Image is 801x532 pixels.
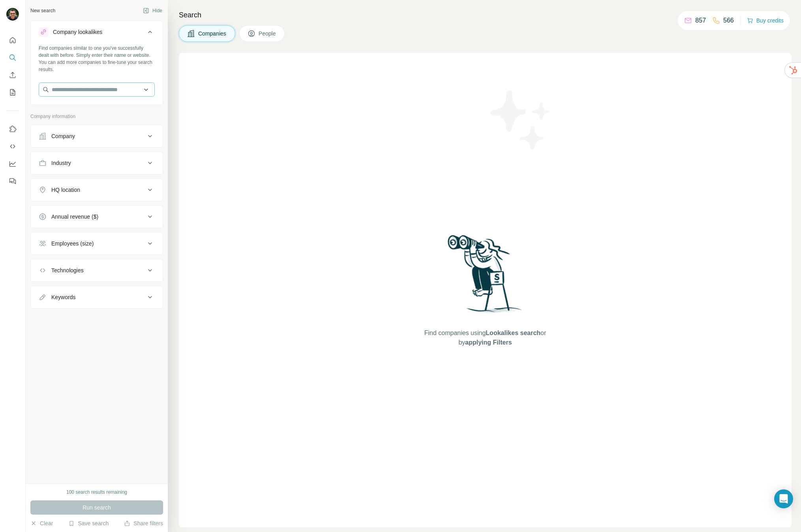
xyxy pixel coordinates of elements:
[747,15,784,26] button: Buy credits
[6,8,19,21] img: Avatar
[31,22,163,45] button: Company lookalikes
[30,7,55,14] div: New search
[6,174,19,188] button: Feedback
[51,213,98,221] div: Annual revenue ($)
[486,330,540,336] span: Lookalikes search
[30,113,163,120] p: Company information
[6,157,19,171] button: Dashboard
[53,28,102,36] div: Company lookalikes
[695,16,706,25] p: 857
[30,519,53,527] button: Clear
[6,68,19,82] button: Enrich CSV
[259,30,277,37] span: People
[51,266,84,274] div: Technologies
[6,33,19,47] button: Quick start
[6,51,19,65] button: Search
[6,139,19,154] button: Use Surfe API
[465,339,512,346] span: applying Filters
[39,45,155,73] div: Find companies similar to one you've successfully dealt with before. Simply enter their name or w...
[31,127,163,146] button: Company
[31,234,163,253] button: Employees (size)
[137,5,168,17] button: Hide
[31,261,163,280] button: Technologies
[198,30,227,37] span: Companies
[6,85,19,99] button: My lists
[179,9,792,21] h4: Search
[485,84,556,155] img: Surfe Illustration - Stars
[6,122,19,136] button: Use Surfe on LinkedIn
[51,293,75,301] div: Keywords
[31,288,163,307] button: Keywords
[31,180,163,199] button: HQ location
[31,154,163,172] button: Industry
[51,186,80,194] div: HQ location
[68,519,109,527] button: Save search
[31,207,163,226] button: Annual revenue ($)
[774,489,793,508] div: Open Intercom Messenger
[444,233,526,321] img: Surfe Illustration - Woman searching with binoculars
[422,328,548,347] span: Find companies using or by
[51,132,75,140] div: Company
[51,240,94,247] div: Employees (size)
[124,519,163,527] button: Share filters
[723,16,734,25] p: 566
[51,159,71,167] div: Industry
[66,489,127,496] div: 100 search results remaining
